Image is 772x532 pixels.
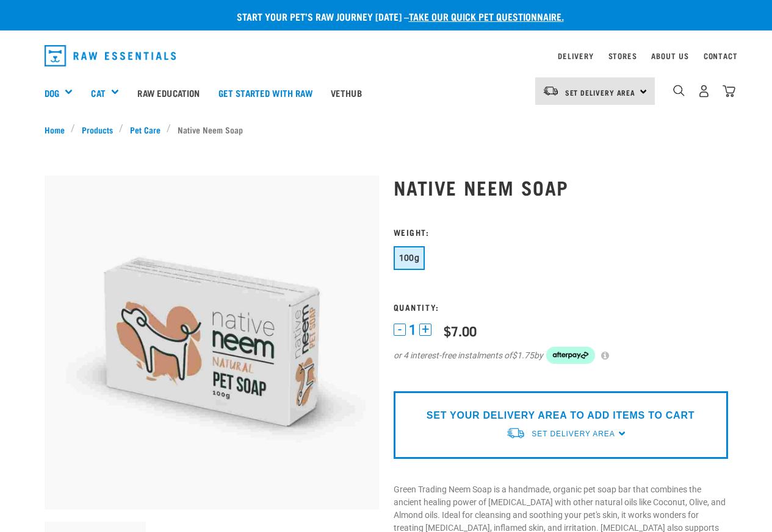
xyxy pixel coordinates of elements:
a: Get started with Raw [209,68,322,117]
div: $7.00 [444,323,477,338]
h3: Quantity: [394,302,728,311]
a: Vethub [322,68,371,117]
button: - [394,324,406,336]
nav: dropdown navigation [35,40,738,71]
img: home-icon-1@2x.png [673,85,685,96]
img: home-icon@2x.png [723,85,735,98]
img: Raw Essentials Logo [45,45,176,66]
a: Contact [704,54,738,58]
div: or 4 interest-free instalments of by [394,347,728,364]
p: SET YOUR DELIVERY AREA TO ADD ITEMS TO CART [427,408,694,423]
a: Home [45,123,71,136]
span: $1.75 [512,349,534,362]
span: 1 [409,324,416,336]
a: Raw Education [128,68,209,117]
a: Stores [608,54,637,58]
h3: Weight: [394,227,728,236]
button: + [419,324,431,336]
nav: breadcrumbs [45,123,728,136]
span: 100g [399,253,420,263]
span: Set Delivery Area [565,90,636,94]
img: van-moving.png [543,85,559,96]
a: take our quick pet questionnaire. [409,13,564,19]
a: Products [75,123,119,136]
img: Afterpay [546,347,595,364]
a: About Us [651,54,688,58]
h1: Native Neem Soap [394,176,728,198]
a: Cat [91,86,105,100]
a: Pet Care [123,123,167,136]
img: user.png [698,85,710,98]
span: Set Delivery Area [532,430,615,438]
img: van-moving.png [506,427,525,439]
a: Dog [45,86,59,100]
img: Organic neem pet soap bar 100g green trading [45,176,379,509]
button: 100g [394,246,425,270]
a: Delivery [558,54,593,58]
